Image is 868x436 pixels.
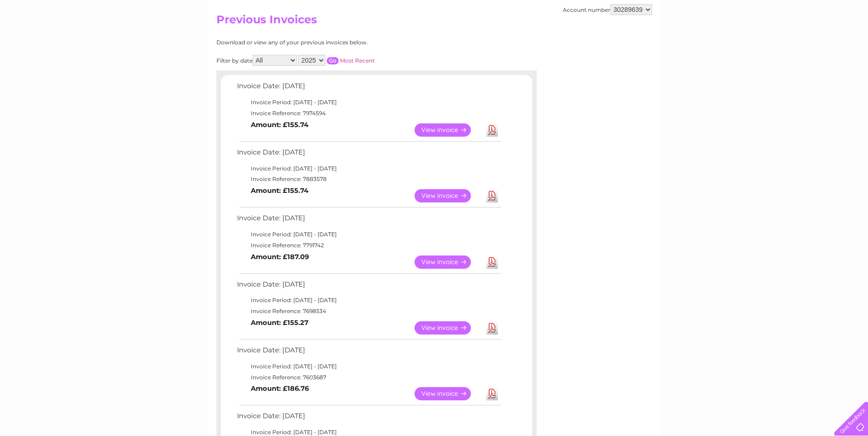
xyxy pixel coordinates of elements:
[251,384,309,393] b: Amount: £186.76
[235,295,502,306] td: Invoice Period: [DATE] - [DATE]
[235,146,502,163] td: Invoice Date: [DATE]
[486,321,498,335] a: Download
[218,5,651,44] div: Clear Business is a trading name of Verastar Limited (registered in [GEOGRAPHIC_DATA] No. 3667643...
[235,163,502,174] td: Invoice Period: [DATE] - [DATE]
[235,372,502,383] td: Invoice Reference: 7603687
[415,123,482,137] a: View
[340,57,375,64] a: Most Recent
[216,55,457,66] div: Filter by date
[807,39,830,46] a: Contact
[30,24,77,52] img: logo.png
[235,80,502,97] td: Invoice Date: [DATE]
[755,39,783,46] a: Telecoms
[695,5,759,16] a: 0333 014 3131
[707,39,724,46] a: Water
[251,253,309,261] b: Amount: £187.09
[216,39,457,46] div: Download or view any of your previous invoices below.
[235,174,502,185] td: Invoice Reference: 7883578
[486,123,498,137] a: Download
[216,13,652,31] h2: Previous Invoices
[235,361,502,372] td: Invoice Period: [DATE] - [DATE]
[235,278,502,295] td: Invoice Date: [DATE]
[235,212,502,229] td: Invoice Date: [DATE]
[235,410,502,427] td: Invoice Date: [DATE]
[788,39,802,46] a: Blog
[486,255,498,269] a: Download
[415,255,482,269] a: View
[838,39,859,46] a: Log out
[235,108,502,119] td: Invoice Reference: 7974594
[251,319,308,327] b: Amount: £155.27
[235,344,502,361] td: Invoice Date: [DATE]
[235,306,502,317] td: Invoice Reference: 7698534
[415,189,482,202] a: View
[235,240,502,251] td: Invoice Reference: 7791742
[486,387,498,400] a: Download
[235,229,502,240] td: Invoice Period: [DATE] - [DATE]
[563,4,652,15] div: Account number
[415,387,482,400] a: View
[415,321,482,335] a: View
[251,121,308,129] b: Amount: £155.74
[730,39,750,46] a: Energy
[486,189,498,202] a: Download
[235,97,502,108] td: Invoice Period: [DATE] - [DATE]
[251,186,308,195] b: Amount: £155.74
